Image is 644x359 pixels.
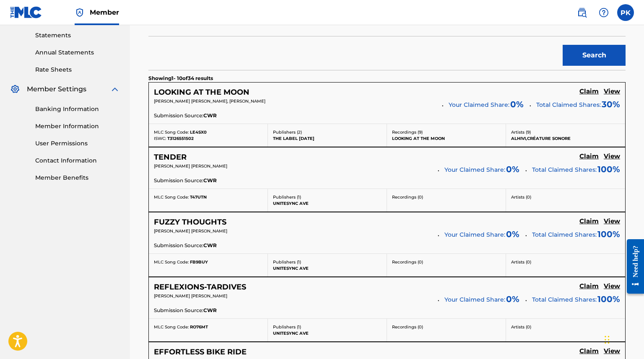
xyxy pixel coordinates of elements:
[154,177,203,184] span: Submission Source:
[35,122,120,131] a: Member Information
[154,228,227,234] span: [PERSON_NAME] [PERSON_NAME]
[510,98,524,111] span: 0 %
[203,112,217,119] span: CWR
[511,324,620,330] p: Artists ( 0 )
[154,217,226,227] h5: FUZZY THOUGHTS
[10,6,42,18] img: MLC Logo
[154,112,203,119] span: Submission Source:
[10,84,20,94] img: Member Settings
[273,129,382,135] p: Publishers ( 2 )
[444,295,505,304] span: Your Claimed Share:
[602,98,620,111] span: 30 %
[597,293,620,305] span: 100 %
[35,105,120,114] a: Banking Information
[273,200,382,207] p: UNITESYNC AVE
[605,327,610,352] div: Glisser
[444,165,505,174] span: Your Claimed Share:
[154,129,189,135] span: MLC Song Code:
[579,88,599,96] h5: Claim
[449,101,509,109] span: Your Claimed Share:
[392,324,501,330] p: Recordings ( 0 )
[392,135,501,142] p: LOOKING AT THE MOON
[604,282,620,292] a: View
[506,163,519,176] span: 0 %
[154,88,249,97] h5: LOOKING AT THE MOON
[577,8,587,18] img: search
[90,8,119,17] span: Member
[511,135,620,142] p: ALHIVI,CRÉATURE SONORE
[604,217,620,227] a: View
[273,324,382,330] p: Publishers ( 1 )
[617,4,634,21] div: User Menu
[35,139,120,148] a: User Permissions
[574,4,590,21] a: Public Search
[273,259,382,265] p: Publishers ( 1 )
[190,259,208,265] span: FB9BUY
[154,136,166,141] span: ISWC:
[597,228,620,240] span: 100 %
[604,152,620,160] h5: View
[511,259,620,265] p: Artists ( 0 )
[536,101,601,108] span: Total Claimed Shares:
[511,194,620,200] p: Artists ( 0 )
[35,31,120,40] a: Statements
[35,48,120,57] a: Annual Statements
[35,65,120,74] a: Rate Sheets
[579,282,599,290] h5: Claim
[604,88,620,96] h5: View
[604,152,620,162] a: View
[595,4,612,21] div: Help
[167,136,194,141] span: T3126551502
[154,259,189,265] span: MLC Song Code:
[392,259,501,265] p: Recordings ( 0 )
[563,45,626,66] button: Search
[604,217,620,225] h5: View
[35,156,120,165] a: Contact Information
[154,98,265,104] span: [PERSON_NAME] [PERSON_NAME], [PERSON_NAME]
[190,129,207,135] span: LE4SX0
[602,319,644,359] iframe: Chat Widget
[392,129,501,135] p: Recordings ( 9 )
[190,324,208,330] span: RO76MT
[273,194,382,200] p: Publishers ( 1 )
[203,242,217,249] span: CWR
[154,307,203,314] span: Submission Source:
[532,296,597,303] span: Total Claimed Shares:
[579,217,599,225] h5: Claim
[444,230,505,239] span: Your Claimed Share:
[273,135,382,142] p: THE LABEL [DATE]
[532,231,597,238] span: Total Claimed Shares:
[604,282,620,290] h5: View
[203,307,217,314] span: CWR
[154,293,227,299] span: [PERSON_NAME] [PERSON_NAME]
[203,177,217,184] span: CWR
[621,232,644,301] iframe: Resource Center
[154,242,203,249] span: Submission Source:
[35,173,120,182] a: Member Benefits
[532,166,597,173] span: Total Claimed Shares:
[511,129,620,135] p: Artists ( 9 )
[392,194,501,200] p: Recordings ( 0 )
[604,88,620,97] a: View
[154,152,187,162] h5: TENDER
[154,282,246,292] h5: REFLEXIONS-TARDIVES
[579,347,599,355] h5: Claim
[599,8,609,18] img: help
[579,152,599,160] h5: Claim
[154,324,189,330] span: MLC Song Code:
[506,228,519,240] span: 0 %
[110,84,120,94] img: expand
[602,319,644,359] div: Widget de chat
[190,194,207,200] span: T47UTN
[148,75,213,82] p: Showing 1 - 10 of 34 results
[154,194,189,200] span: MLC Song Code:
[273,265,382,271] p: UNITESYNC AVE
[27,84,86,94] span: Member Settings
[75,8,85,18] img: Top Rightsholder
[154,163,227,169] span: [PERSON_NAME] [PERSON_NAME]
[154,347,247,357] h5: EFFORTLESS BIKE RIDE
[506,293,519,305] span: 0 %
[273,330,382,336] p: UNITESYNC AVE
